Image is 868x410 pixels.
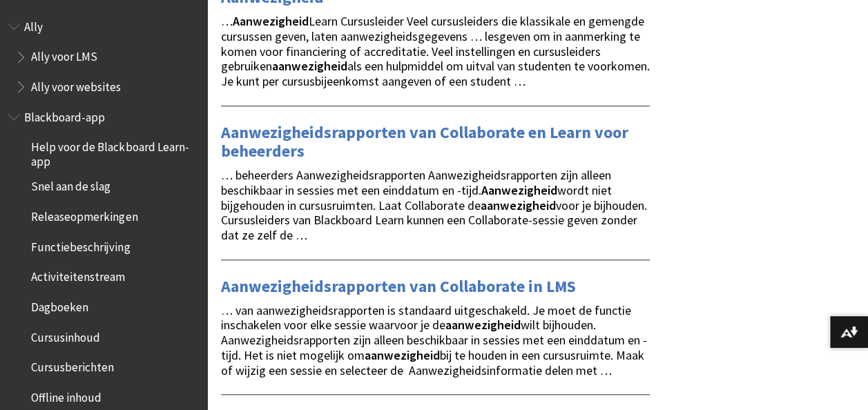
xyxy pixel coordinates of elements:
a: Aanwezigheidsrapporten van Collaborate en Learn voor beheerders [221,121,628,163]
strong: aanwezigheid [481,197,556,213]
span: Functiebeschrijving [31,235,130,254]
span: Dagboeken [31,295,88,314]
span: … van aanwezigheidsrapporten is standaard uitgeschakeld. Je moet de functie inschakelen voor elke... [221,302,647,378]
span: Snel aan de slag [31,175,110,194]
span: Ally voor LMS [31,46,97,64]
span: Releaseopmerkingen [31,205,137,224]
span: Help voor de Blackboard Learn-app [31,136,197,168]
span: Blackboard-app [24,106,105,124]
strong: Aanwezigheid [481,182,557,198]
span: … Learn Cursusleider Veel cursusleiders die klassikale en gemengde cursussen geven, laten aanwezi... [221,13,650,89]
span: Cursusberichten [31,356,114,375]
span: Ally [24,15,43,34]
span: Activiteitenstream [31,266,125,284]
span: Cursusinhoud [31,326,100,344]
strong: aanwezigheid [272,58,347,74]
span: Offline inhoud [31,386,102,404]
nav: Book outline for Anthology Ally Help [8,15,199,99]
span: … beheerders Aanwezigheidsrapporten Aanwezigheidsrapporten zijn alleen beschikbaar in sessies met... [221,167,647,243]
a: Aanwezigheidsrapporten van Collaborate in LMS [221,275,576,297]
span: Ally voor websites [31,75,121,94]
strong: aanwezigheid [365,347,440,363]
strong: Aanwezigheid [233,13,309,29]
strong: aanwezigheid [445,317,521,333]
